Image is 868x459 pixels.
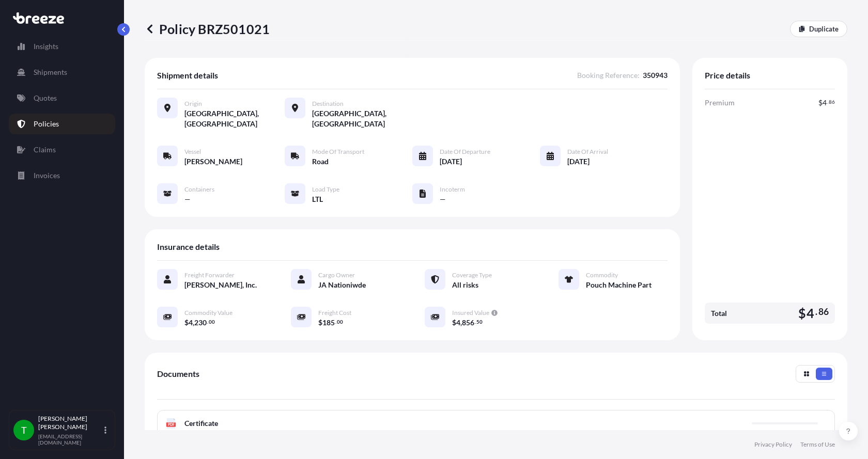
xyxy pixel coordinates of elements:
[184,309,233,317] span: Commodity Value
[818,309,829,315] span: 86
[318,271,355,279] span: Cargo Owner
[145,21,270,37] p: Policy BRZ501021
[34,41,58,52] p: Insights
[312,185,339,194] span: Load Type
[705,70,750,81] span: Price details
[440,156,462,167] span: [DATE]
[798,307,806,320] span: $
[184,418,218,429] span: Certificate
[754,440,792,449] a: Privacy Policy
[318,309,351,317] span: Freight Cost
[38,415,102,431] p: [PERSON_NAME] [PERSON_NAME]
[184,319,189,326] span: $
[318,280,366,290] span: JA Nationiwde
[184,148,201,156] span: Vessel
[440,148,490,156] span: Date of Departure
[157,369,199,379] span: Documents
[312,108,412,129] span: [GEOGRAPHIC_DATA], [GEOGRAPHIC_DATA]
[21,425,27,435] span: T
[209,320,215,324] span: 00
[440,185,465,194] span: Incoterm
[184,271,235,279] span: Freight Forwarder
[829,100,835,104] span: 86
[157,70,218,81] span: Shipment details
[643,70,668,81] span: 350943
[184,185,214,194] span: Containers
[790,21,847,37] a: Duplicate
[34,119,59,129] p: Policies
[452,309,489,317] span: Insured Value
[807,307,814,320] span: 4
[312,194,323,204] span: LTL
[809,24,839,34] p: Duplicate
[456,319,460,326] span: 4
[337,320,343,324] span: 00
[577,70,640,81] span: Booking Reference :
[34,93,57,103] p: Quotes
[586,271,618,279] span: Commodity
[34,67,67,77] p: Shipments
[452,271,492,279] span: Coverage Type
[318,319,322,326] span: $
[586,280,652,290] span: Pouch Machine Part
[38,433,102,446] p: [EMAIL_ADDRESS][DOMAIN_NAME]
[312,156,329,167] span: Road
[184,108,285,129] span: [GEOGRAPHIC_DATA], [GEOGRAPHIC_DATA]
[711,308,727,319] span: Total
[9,139,115,160] a: Claims
[184,100,202,108] span: Origin
[184,156,242,167] span: [PERSON_NAME]
[335,320,336,324] span: .
[189,319,193,326] span: 4
[440,194,446,204] span: —
[157,242,220,252] span: Insurance details
[322,319,335,326] span: 185
[34,145,56,155] p: Claims
[567,148,608,156] span: Date of Arrival
[815,309,817,315] span: .
[462,319,474,326] span: 856
[168,423,175,426] text: PDF
[818,99,823,106] span: $
[823,99,827,106] span: 4
[312,100,344,108] span: Destination
[476,320,483,324] span: 50
[9,114,115,134] a: Policies
[9,62,115,83] a: Shipments
[800,440,835,449] a: Terms of Use
[207,320,208,324] span: .
[452,280,478,290] span: All risks
[460,319,462,326] span: ,
[312,148,364,156] span: Mode of Transport
[193,319,194,326] span: ,
[475,320,476,324] span: .
[9,36,115,57] a: Insights
[9,165,115,186] a: Invoices
[184,194,191,204] span: —
[34,170,60,181] p: Invoices
[194,319,207,326] span: 230
[184,280,257,290] span: [PERSON_NAME], Inc.
[452,319,456,326] span: $
[567,156,590,167] span: [DATE]
[705,98,735,108] span: Premium
[9,88,115,108] a: Quotes
[827,100,828,104] span: .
